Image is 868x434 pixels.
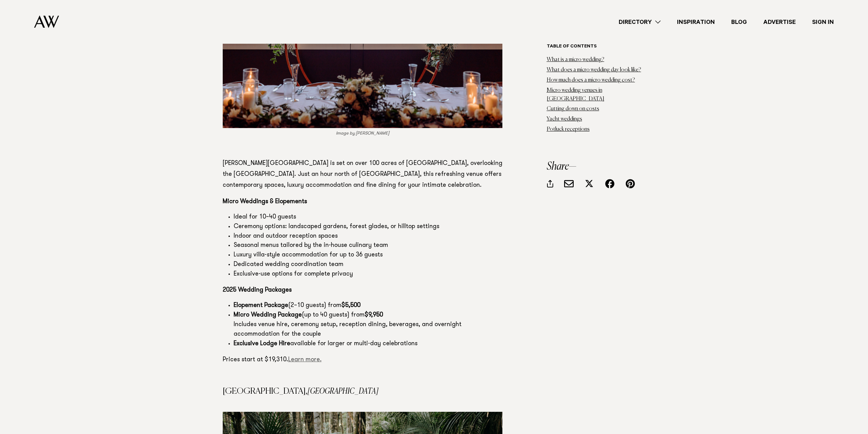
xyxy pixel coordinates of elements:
[234,260,502,270] li: Dedicated wedding coordination team
[336,131,389,136] em: Image by [PERSON_NAME]
[288,357,322,363] a: Learn more.
[547,88,604,102] a: Micro wedding venues in [GEOGRAPHIC_DATA]
[234,341,290,347] strong: Exclusive Lodge Hire
[223,387,502,395] h4: [GEOGRAPHIC_DATA],
[755,17,804,27] a: Advertise
[804,17,842,27] a: Sign In
[547,67,641,73] a: What does a micro wedding day look like?
[234,312,302,318] strong: Micro Wedding Package
[234,339,502,349] li: available for larger or multi-day celebrations
[547,127,590,132] a: Potluck receptions
[547,106,599,112] a: Cutting down on costs
[234,270,502,279] li: Exclusive-use options for complete privacy
[547,44,646,50] h6: Table of contents
[610,17,669,27] a: Directory
[234,301,502,311] li: (2–10 guests) from
[547,57,604,62] a: What is a micro wedding?
[234,311,502,339] li: (up to 40 guests) from Includes venue hire, ceremony setup, reception dining, beverages, and over...
[223,158,502,191] p: [PERSON_NAME][GEOGRAPHIC_DATA] is set on over 100 acres of [GEOGRAPHIC_DATA], overlooking the [GE...
[223,287,292,293] strong: 2025 Wedding Packages
[234,213,502,222] li: Ideal for 10–40 guests
[547,116,582,122] a: Yacht weddings
[234,222,502,232] li: Ceremony options: landscaped gardens, forest glades, or hilltop settings
[234,241,502,251] li: Seasonal menus tailored by the in-house culinary team
[547,161,646,172] h3: Share
[365,312,383,318] strong: $9,950
[234,303,288,309] strong: Elopement Package
[234,251,502,260] li: Luxury villa-style accommodation for up to 36 guests
[223,199,307,205] strong: Micro Weddings & Elopements
[723,17,755,27] a: Blog
[307,387,379,395] em: [GEOGRAPHIC_DATA]
[234,232,502,241] li: Indoor and outdoor reception spaces
[669,17,723,27] a: Inspiration
[34,15,59,28] img: Auckland Weddings Logo
[223,354,502,365] p: Prices start at $19,310.
[547,78,635,83] a: How much does a micro wedding cost?
[341,303,361,309] strong: $5,500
